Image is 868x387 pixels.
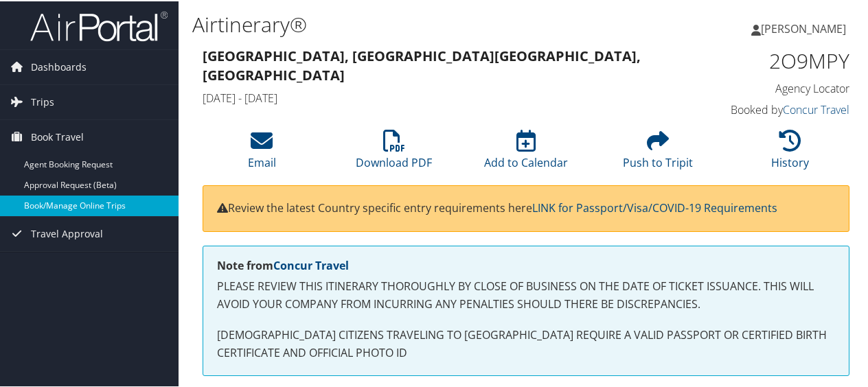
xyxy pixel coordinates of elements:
[751,7,860,48] a: [PERSON_NAME]
[761,20,846,35] span: [PERSON_NAME]
[248,136,276,169] a: Email
[532,199,777,214] a: LINK for Passport/Visa/COVID-19 Requirements
[273,257,349,272] a: Concur Travel
[30,9,168,41] img: airportal-logo.png
[703,45,849,74] h1: 2O9MPY
[356,136,432,169] a: Download PDF
[217,257,349,272] strong: Note from
[703,101,849,116] h4: Booked by
[217,277,835,312] p: PLEASE REVIEW THIS ITINERARY THOROUGHLY BY CLOSE OF BUSINESS ON THE DATE OF TICKET ISSUANCE. THIS...
[771,136,809,169] a: History
[217,325,835,360] p: [DEMOGRAPHIC_DATA] CITIZENS TRAVELING TO [GEOGRAPHIC_DATA] REQUIRE A VALID PASSPORT OR CERTIFIED ...
[484,136,568,169] a: Add to Calendar
[192,9,637,38] h1: Airtinerary®
[31,215,103,250] span: Travel Approval
[703,80,849,95] h4: Agency Locator
[31,49,87,83] span: Dashboards
[203,89,683,104] h4: [DATE] - [DATE]
[217,198,835,216] p: Review the latest Country specific entry requirements here
[623,136,693,169] a: Push to Tripit
[203,45,641,83] strong: [GEOGRAPHIC_DATA], [GEOGRAPHIC_DATA] [GEOGRAPHIC_DATA], [GEOGRAPHIC_DATA]
[31,119,84,153] span: Book Travel
[31,84,54,118] span: Trips
[783,101,849,116] a: Concur Travel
